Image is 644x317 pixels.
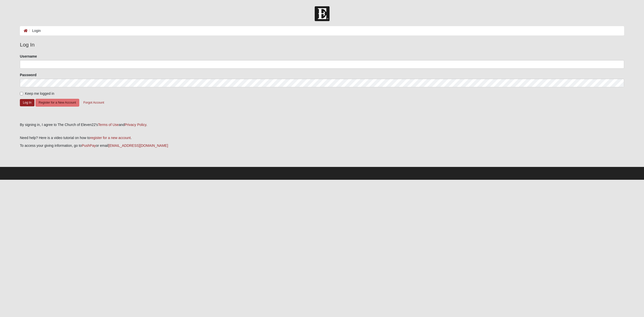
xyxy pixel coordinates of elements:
[20,122,624,127] div: By signing in, I agree to The Church of Eleven22's and .
[28,28,41,33] li: Login
[20,92,23,95] input: Keep me logged in
[108,144,168,148] a: [EMAIL_ADDRESS][DOMAIN_NAME]
[90,136,131,140] a: register for a new account
[20,72,36,77] label: Password
[25,92,54,96] span: Keep me logged in
[82,144,96,148] a: PushPay
[20,99,34,106] button: Log In
[20,135,624,141] p: Need help? Here is a video tutorial on how to .
[80,99,107,107] button: Forgot Account
[35,99,79,107] button: Register for a New Account
[125,123,146,127] a: Privacy Policy
[98,123,119,127] a: Terms of Use
[20,54,37,59] label: Username
[20,143,624,148] p: To access your giving information, go to or email
[20,41,624,49] legend: Log In
[315,6,330,21] img: Church of Eleven22 Logo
